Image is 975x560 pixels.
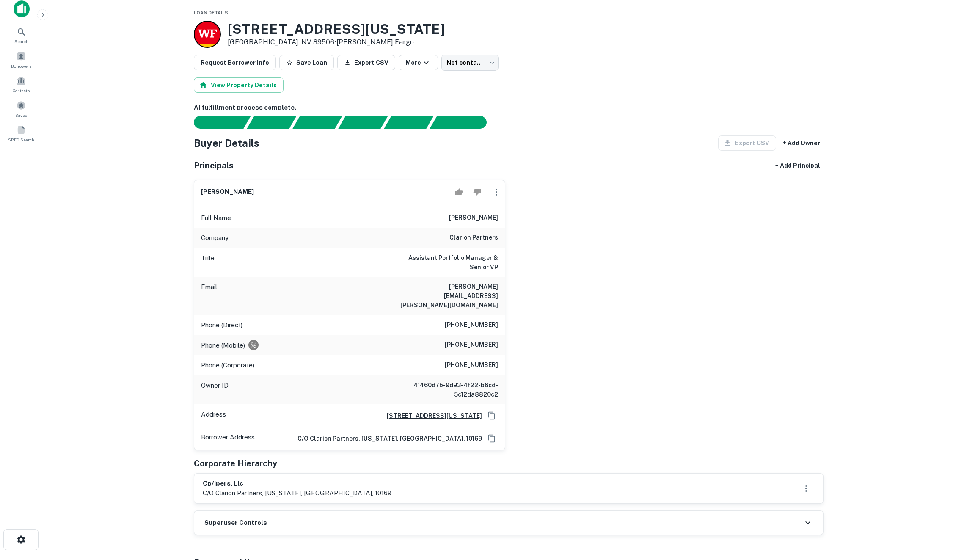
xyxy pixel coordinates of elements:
h5: Principals [194,159,234,172]
p: [GEOGRAPHIC_DATA], NV 89506 • [228,37,445,47]
h6: 41460d7b-9d93-4f22-b6cd-5c12da8820c2 [397,381,498,399]
h6: [PERSON_NAME] [201,187,254,197]
button: More [399,55,438,70]
button: Save Loan [279,55,334,70]
a: [PERSON_NAME] Fargo [336,38,414,46]
h6: [PERSON_NAME][EMAIL_ADDRESS][PERSON_NAME][DOMAIN_NAME] [397,282,498,310]
button: + Add Owner [779,135,824,151]
button: Reject [470,184,485,201]
a: Search [3,24,40,47]
button: + Add Principal [772,158,824,173]
iframe: Chat Widget [933,492,975,533]
p: Borrower Address [201,432,255,445]
h6: [PHONE_NUMBER] [445,340,498,350]
a: Saved [3,97,40,120]
div: Principals found, AI now looking for contact information... [338,116,388,129]
div: Your request is received and processing... [247,116,296,129]
p: Phone (Mobile) [201,340,245,350]
span: Loan Details [194,10,228,15]
button: Copy Address [485,409,498,422]
div: Not contacted [441,55,499,71]
h4: Buyer Details [194,135,259,151]
div: AI fulfillment process complete. [430,116,497,129]
h6: cp/ipers, llc [203,479,391,488]
p: Company [201,233,229,243]
h5: Corporate Hierarchy [194,457,277,470]
div: Sending borrower request to AI... [184,116,247,129]
div: Principals found, still searching for contact information. This may take time... [384,116,433,129]
h6: [PERSON_NAME] [449,213,498,223]
span: SREO Search [8,136,34,143]
h6: Assistant Portfolio Manager & Senior VP [397,253,498,272]
p: Owner ID [201,381,229,399]
button: Export CSV [337,55,395,70]
h6: clarion partners [449,233,498,243]
button: Accept [452,184,466,201]
p: Phone (Corporate) [201,360,254,370]
a: Borrowers [3,48,40,71]
h6: [PHONE_NUMBER] [445,360,498,370]
p: Address [201,409,226,422]
a: SREO Search [3,122,40,145]
span: Contacts [13,87,30,94]
span: Borrowers [11,63,31,69]
div: Requests to not be contacted at this number [248,340,259,350]
div: Documents found, AI parsing details... [292,116,342,129]
img: capitalize-icon.png [14,0,30,17]
h3: [STREET_ADDRESS][US_STATE] [228,21,445,37]
p: Title [201,253,215,272]
h6: AI fulfillment process complete. [194,103,824,113]
h6: [PHONE_NUMBER] [445,320,498,330]
p: Email [201,282,217,310]
span: Saved [15,112,28,119]
p: c/o clarion partners, [US_STATE], [GEOGRAPHIC_DATA], 10169 [203,488,391,498]
p: Full Name [201,213,231,223]
h6: Superuser Controls [204,518,267,528]
p: Phone (Direct) [201,320,242,330]
a: c/o clarion partners, [US_STATE], [GEOGRAPHIC_DATA], 10169 [291,434,482,443]
button: Copy Address [485,432,498,445]
a: [STREET_ADDRESS][US_STATE] [380,411,482,420]
span: Search [14,38,28,45]
a: Contacts [3,73,40,96]
button: Request Borrower Info [194,55,276,70]
button: View Property Details [194,77,284,93]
